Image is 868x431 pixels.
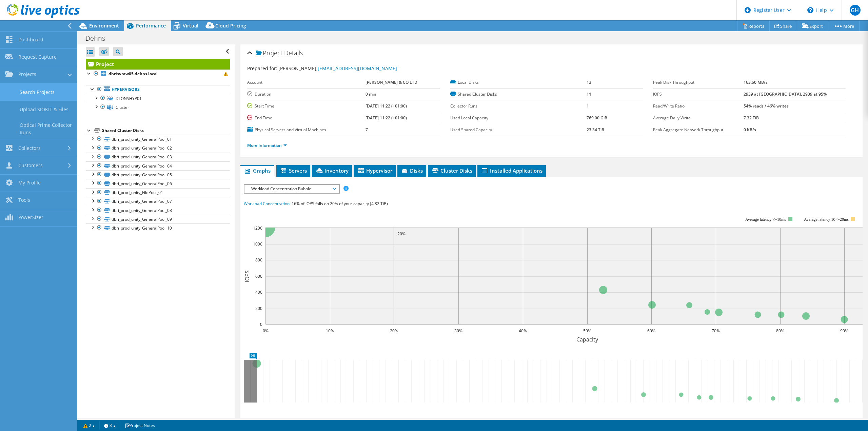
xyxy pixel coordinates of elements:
[255,273,262,279] text: 600
[278,65,397,72] span: [PERSON_NAME],
[315,167,349,174] span: Inventory
[450,103,587,110] label: Collector Runs
[255,306,262,311] text: 200
[519,328,527,334] text: 40%
[454,328,462,334] text: 30%
[116,96,142,101] span: DLONSHYP01
[247,126,366,133] label: Physical Servers and Virtual Machines
[366,115,407,121] b: [DATE] 11:22 (+01:00)
[653,115,744,121] label: Average Daily Write
[86,59,230,70] a: Project
[587,91,591,97] b: 11
[737,21,770,31] a: Reports
[745,217,786,222] tspan: Average latency <=10ms
[653,79,744,86] label: Peak Disk Throughput
[247,115,366,121] label: End Time
[86,103,230,112] a: Cluster
[247,79,366,86] label: Account
[587,103,589,109] b: 1
[481,167,542,174] span: Installed Applications
[243,270,251,282] text: IOPS
[807,7,813,13] svg: \n
[89,22,119,29] span: Environment
[256,50,282,57] span: Project
[116,104,129,110] span: Cluster
[744,115,759,121] b: 7.32 TiB
[840,328,848,334] text: 90%
[253,241,262,247] text: 1000
[450,115,587,121] label: Used Local Capacity
[244,201,291,207] span: Workload Concentration:
[86,215,230,223] a: dbri_prod_unity_GeneralPool_09
[86,135,230,143] a: dbri_prod_unity_GeneralPool_01
[326,328,334,334] text: 10%
[647,328,655,334] text: 60%
[318,65,397,72] a: [EMAIL_ADDRESS][DOMAIN_NAME]
[366,127,368,133] b: 7
[99,421,120,430] a: 3
[255,289,262,295] text: 400
[86,188,230,197] a: dbri_prod_unity_FilePool_01
[82,35,116,42] h1: Dehns
[86,94,230,103] a: DLONSHYP01
[397,231,406,237] text: 20%
[247,91,366,98] label: Duration
[744,127,756,133] b: 0 KB/s
[248,185,335,193] span: Workload Concentration Bubble
[712,328,720,334] text: 70%
[280,167,307,174] span: Servers
[247,142,287,148] a: More Information
[431,167,472,174] span: Cluster Disks
[366,103,407,109] b: [DATE] 11:22 (+01:00)
[108,71,158,77] b: dbrisvmw05.dehns.local
[86,197,230,206] a: dbri_prod_unity_GeneralPool_07
[797,21,828,31] a: Export
[744,79,768,85] b: 163.60 MB/s
[292,201,388,207] span: 16% of IOPS falls on 20% of your capacity (4.82 TiB)
[804,217,849,222] tspan: Average latency 10<=20ms
[244,167,271,174] span: Graphs
[450,79,587,86] label: Local Disks
[86,170,230,179] a: dbri_prod_unity_GeneralPool_05
[357,167,392,174] span: Hypervisor
[215,22,246,29] span: Cloud Pricing
[828,21,860,31] a: More
[576,336,598,343] text: Capacity
[653,103,744,110] label: Read/Write Ratio
[136,22,166,29] span: Performance
[744,91,827,97] b: 2939 at [GEOGRAPHIC_DATA], 2939 at 95%
[366,91,376,97] b: 0 min
[86,206,230,215] a: dbri_prod_unity_GeneralPool_08
[86,70,230,78] a: dbrisvmw05.dehns.local
[247,103,366,110] label: Start Time
[587,127,604,133] b: 23.34 TiB
[86,223,230,232] a: dbri_prod_unity_GeneralPool_10
[86,179,230,188] a: dbri_prod_unity_GeneralPool_06
[260,321,262,327] text: 0
[850,5,861,16] span: GH
[769,21,797,31] a: Share
[390,328,398,334] text: 20%
[120,421,160,430] a: Project Notes
[450,91,587,98] label: Shared Cluster Disks
[653,126,744,133] label: Peak Aggregate Network Throughput
[450,126,587,133] label: Used Shared Capacity
[587,79,591,85] b: 13
[86,85,230,94] a: Hypervisors
[86,161,230,170] a: dbri_prod_unity_GeneralPool_04
[79,421,100,430] a: 2
[86,153,230,161] a: dbri_prod_unity_GeneralPool_03
[183,22,198,29] span: Virtual
[255,257,262,263] text: 800
[366,79,417,85] b: [PERSON_NAME] & CO LTD
[744,103,789,109] b: 54% reads / 46% writes
[587,115,607,121] b: 769.00 GiB
[776,328,784,334] text: 80%
[86,144,230,153] a: dbri_prod_unity_GeneralPool_02
[583,328,591,334] text: 50%
[263,328,269,334] text: 0%
[253,225,262,231] text: 1200
[653,91,744,98] label: IOPS
[284,49,303,57] span: Details
[102,126,230,135] div: Shared Cluster Disks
